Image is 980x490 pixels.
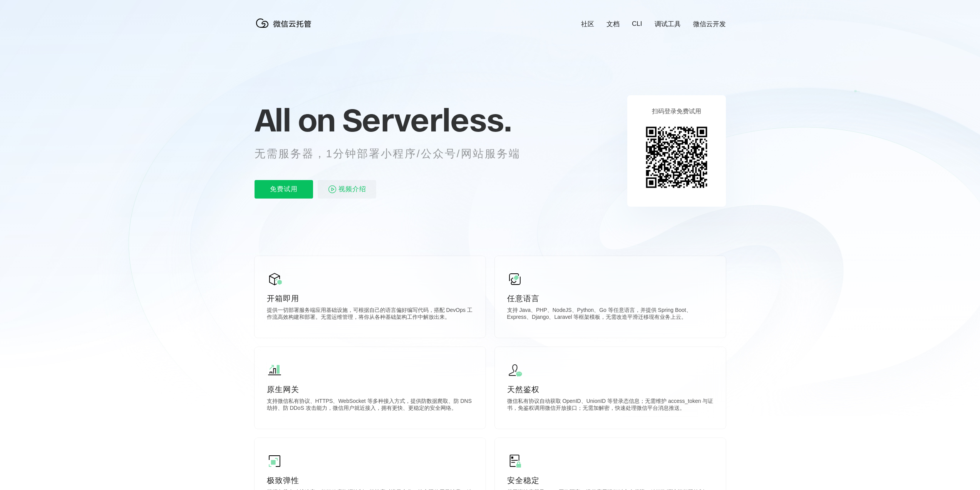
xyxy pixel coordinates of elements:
p: 扫码登录免费试用 [652,108,701,116]
a: CLI [632,20,642,28]
p: 免费试用 [255,180,313,199]
p: 原生网关 [267,384,473,395]
p: 支持微信私有协议、HTTPS、WebSocket 等多种接入方式，提供防数据爬取、防 DNS 劫持、防 DDoS 攻击能力，微信用户就近接入，拥有更快、更稳定的安全网络。 [267,398,473,413]
p: 天然鉴权 [507,384,714,395]
a: 文档 [606,20,620,29]
span: All on [255,101,335,139]
img: 微信云托管 [255,15,316,31]
p: 任意语言 [507,293,714,304]
a: 微信云托管 [255,25,316,32]
img: video_play.svg [328,185,337,194]
p: 支持 Java、PHP、NodeJS、Python、Go 等任意语言，并提供 Spring Boot、Express、Django、Laravel 等框架模板，无需改造平滑迁移现有业务上云。 [507,307,714,322]
p: 极致弹性 [267,475,473,486]
p: 提供一切部署服务端应用基础设施，可根据自己的语言偏好编写代码，搭配 DevOps 工作流高效构建和部署。无需运维管理，将你从各种基础架构工作中解放出来。 [267,307,473,322]
span: 视频介绍 [338,180,366,199]
a: 微信云开发 [693,20,726,29]
span: Serverless. [342,101,511,139]
a: 调试工具 [655,20,681,29]
a: 社区 [581,20,594,29]
p: 开箱即用 [267,293,473,304]
p: 微信私有协议自动获取 OpenID、UnionID 等登录态信息；无需维护 access_token 与证书，免鉴权调用微信开放接口；无需加解密，快速处理微信平台消息推送。 [507,398,714,413]
p: 无需服务器，1分钟部署小程序/公众号/网站服务端 [255,146,535,162]
p: 安全稳定 [507,475,714,486]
